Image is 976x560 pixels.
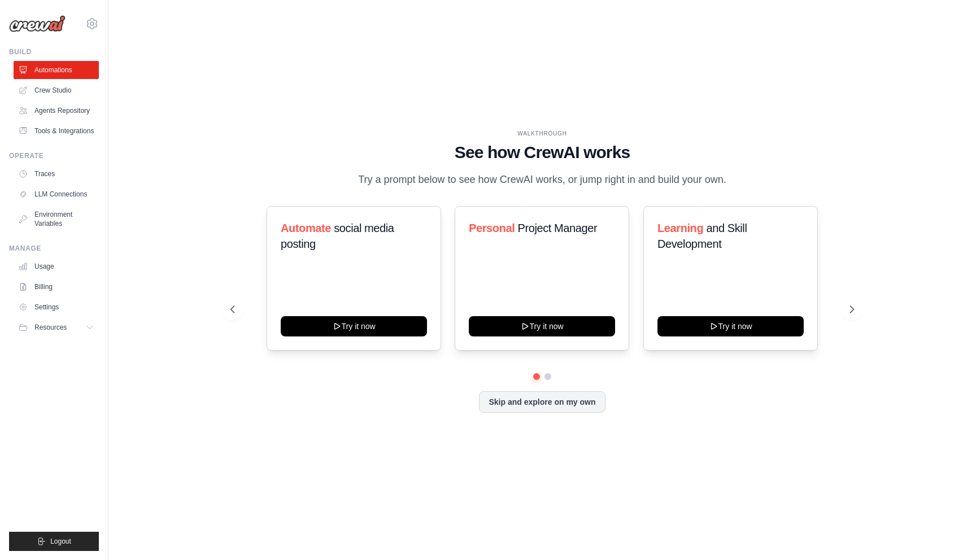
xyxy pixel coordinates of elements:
a: Traces [14,165,99,183]
a: Tools & Integrations [14,122,99,140]
button: Try it now [281,316,427,336]
span: Project Manager [518,222,598,234]
img: Logo [9,15,66,32]
div: Manage [9,244,99,253]
span: Logout [50,537,71,546]
span: and Skill Development [657,222,747,250]
button: Skip and explore on my own [479,391,605,413]
h1: See how CrewAI works [230,142,854,163]
a: Agents Repository [14,102,99,120]
a: LLM Connections [14,185,99,203]
a: Crew Studio [14,81,99,99]
span: Learning [657,222,703,234]
a: Billing [14,278,99,296]
a: Usage [14,257,99,275]
button: Try it now [657,316,804,336]
span: Automate [281,222,331,234]
a: Automations [14,61,99,79]
button: Try it now [469,316,615,336]
div: WALKTHROUGH [230,129,854,138]
p: Try a prompt below to see how CrewAI works, or jump right in and build your own. [352,172,732,188]
span: Resources [34,323,67,332]
div: Build [9,47,99,56]
span: Personal [469,222,515,234]
button: Resources [14,318,99,336]
a: Settings [14,298,99,316]
a: Environment Variables [14,205,99,233]
span: social media posting [281,222,394,250]
div: Operate [9,151,99,160]
button: Logout [9,532,99,551]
